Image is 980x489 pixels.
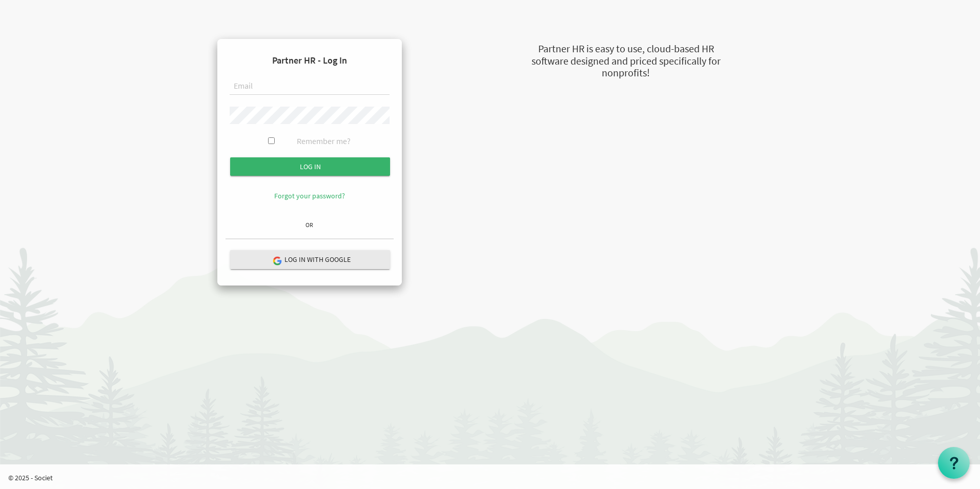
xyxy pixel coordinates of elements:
[230,78,390,95] input: Email
[8,473,980,483] p: © 2025 - Societ
[274,191,345,200] a: Forgot your password?
[226,221,394,228] h6: OR
[230,157,390,176] input: Log in
[480,54,772,69] div: software designed and priced specifically for
[297,135,351,147] label: Remember me?
[230,250,390,269] button: Log in with Google
[226,47,394,74] h4: Partner HR - Log In
[480,66,772,80] div: nonprofits!
[272,256,281,265] img: google-logo.png
[480,42,772,56] div: Partner HR is easy to use, cloud-based HR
